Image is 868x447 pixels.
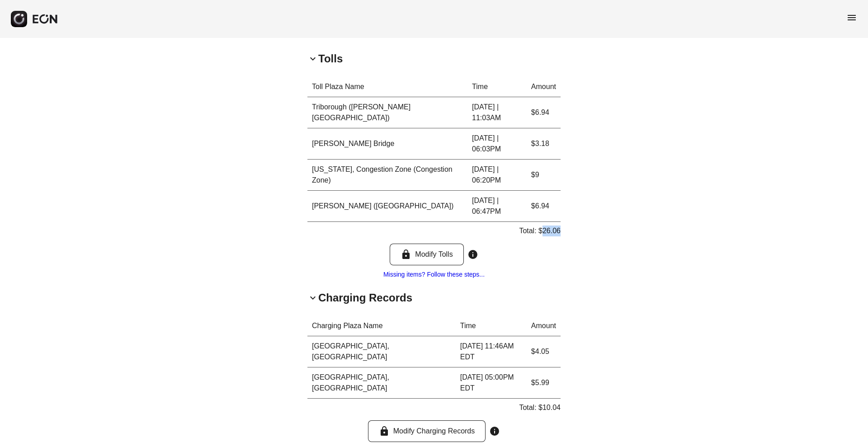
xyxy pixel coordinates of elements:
td: [DATE] 05:00PM EDT [456,367,527,399]
td: [GEOGRAPHIC_DATA], [GEOGRAPHIC_DATA] [307,336,456,367]
button: Modify Tolls [390,244,463,265]
button: Modify Charging Records [368,420,486,442]
td: $6.94 [527,191,561,222]
td: [DATE] | 06:20PM [467,160,527,191]
td: $4.05 [527,336,561,367]
th: Toll Plaza Name [307,77,467,97]
td: [DATE] | 11:03AM [467,97,527,128]
th: Time [456,316,527,336]
th: Time [467,77,527,97]
td: [DATE] | 06:47PM [467,191,527,222]
td: $9 [527,160,561,191]
th: Charging Plaza Name [307,316,456,336]
a: Missing items? Follow these steps... [383,271,485,278]
th: Amount [527,316,561,336]
span: keyboard_arrow_down [307,53,318,64]
span: lock [401,249,411,260]
span: keyboard_arrow_down [307,292,318,303]
td: [DATE] | 06:03PM [467,128,527,160]
td: Triborough ([PERSON_NAME][GEOGRAPHIC_DATA]) [307,97,467,128]
p: Total: $10.04 [519,402,561,413]
td: [DATE] 11:46AM EDT [456,336,527,367]
h2: Tolls [318,52,343,66]
span: info [489,426,500,437]
span: lock [379,426,390,437]
span: menu [846,12,857,23]
td: $6.94 [527,97,561,128]
td: [PERSON_NAME] Bridge [307,128,467,160]
th: Amount [527,77,561,97]
p: Total: $26.06 [519,226,561,236]
td: [PERSON_NAME] ([GEOGRAPHIC_DATA]) [307,191,467,222]
span: info [467,249,478,260]
td: $3.18 [527,128,561,160]
h2: Charging Records [318,291,412,305]
td: $5.99 [527,367,561,399]
td: [US_STATE], Congestion Zone (Congestion Zone) [307,160,467,191]
td: [GEOGRAPHIC_DATA], [GEOGRAPHIC_DATA] [307,367,456,399]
